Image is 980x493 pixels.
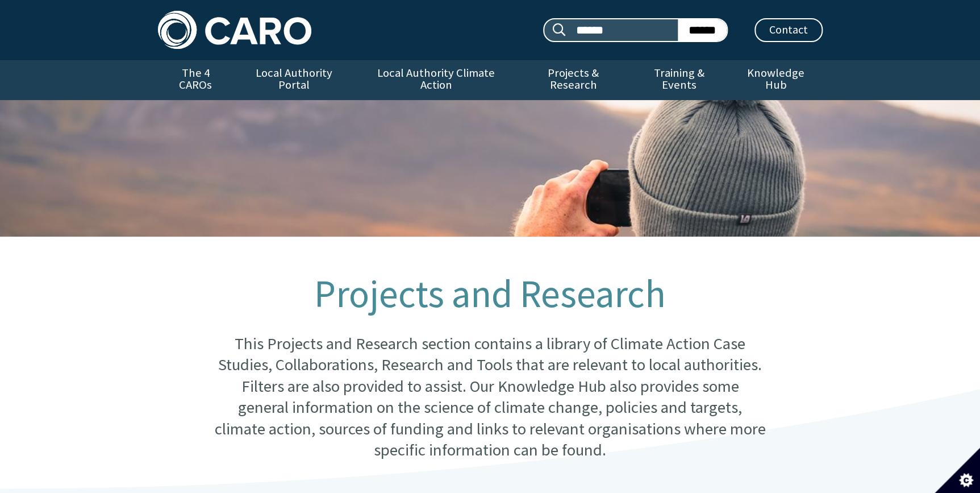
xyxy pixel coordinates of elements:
a: Projects & Research [517,60,629,100]
a: Local Authority Climate Action [355,60,517,100]
button: Set cookie preferences [935,448,980,493]
img: Caro logo [158,11,311,49]
a: Knowledge Hub [729,60,822,100]
a: Local Authority Portal [233,60,355,100]
p: This Projects and Research section contains a library of Climate Action Case Studies, Collaborati... [214,333,765,461]
a: Training & Events [629,60,729,100]
a: The 4 CAROs [158,60,233,100]
a: Contact [754,18,823,42]
h1: Projects and Research [214,273,765,315]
